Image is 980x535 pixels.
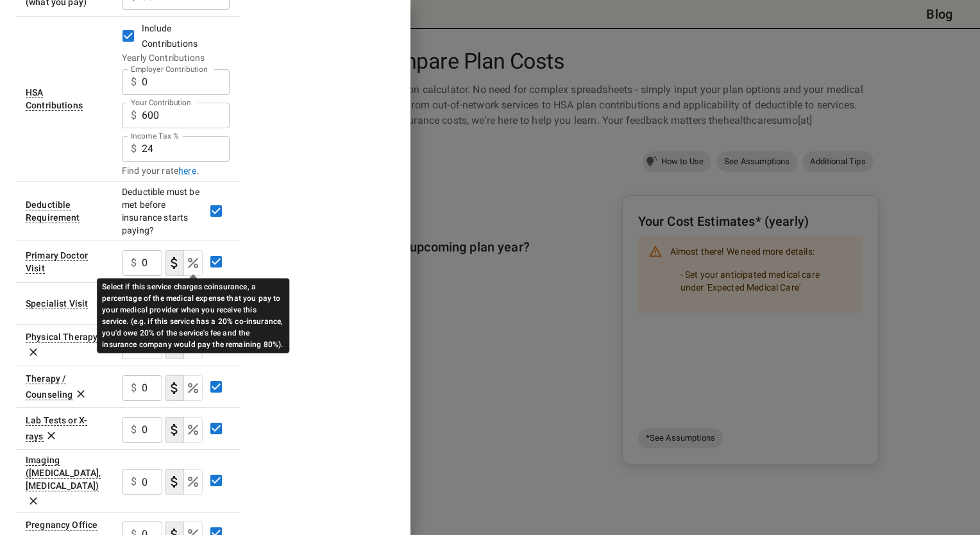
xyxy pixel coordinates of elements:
svg: Select if this service charges a copay (or copayment), a set dollar amount (e.g. $30) you pay to ... [167,380,182,396]
a: here [178,164,196,177]
button: copayment [165,469,184,495]
label: Employer Contribution [131,64,208,74]
svg: Select if this service charges a copay (or copayment), a set dollar amount (e.g. $30) you pay to ... [167,255,182,271]
button: coinsurance [183,250,203,276]
button: copayment [165,375,184,401]
div: cost type [165,250,203,276]
button: coinsurance [183,469,203,495]
p: $ [131,74,137,90]
button: coinsurance [183,375,203,401]
svg: Select if this service charges coinsurance, a percentage of the medical expense that you pay to y... [185,380,201,396]
div: Select if this service charges coinsurance, a percentage of the medical expense that you pay to y... [97,278,289,353]
div: Leave the checkbox empty if you don't what an HSA (Health Savings Account) is. If the insurance p... [26,87,83,111]
p: $ [131,108,137,123]
div: Sometimes called 'Specialist' or 'Specialist Office Visit'. This is a visit to a doctor with a sp... [26,298,88,309]
div: This option will be 'Yes' for most plans. If your plan details say something to the effect of 'de... [26,200,80,223]
div: Find your rate . [122,164,230,177]
p: $ [131,474,137,489]
label: Income Tax % [131,130,179,141]
button: copayment [165,250,184,276]
div: Visit to your primary doctor for general care (also known as a Primary Care Provider, Primary Car... [26,250,88,274]
div: Imaging (MRI, PET, CT) [26,455,101,491]
div: Lab Tests or X-rays [26,415,87,442]
div: cost type [165,375,203,401]
div: Physical Therapy [26,332,97,343]
svg: Select if this service charges coinsurance, a percentage of the medical expense that you pay to y... [185,422,201,437]
div: cost type [165,417,203,443]
div: Deductible must be met before insurance starts paying? [122,185,203,237]
svg: Select if this service charges a copay (or copayment), a set dollar amount (e.g. $30) you pay to ... [167,474,182,489]
button: coinsurance [183,417,203,443]
svg: Select if this service charges coinsurance, a percentage of the medical expense that you pay to y... [185,474,201,489]
p: $ [131,422,137,437]
div: cost type [165,469,203,495]
p: $ [131,380,137,396]
svg: Select if this service charges coinsurance, a percentage of the medical expense that you pay to y... [185,255,201,271]
label: Your Contribution [131,97,191,108]
span: Include Contributions [142,23,198,49]
div: A behavioral health therapy session. [26,373,73,400]
div: Yearly Contributions [122,51,230,64]
svg: Select if this service charges a copay (or copayment), a set dollar amount (e.g. $30) you pay to ... [167,422,182,437]
p: $ [131,141,137,157]
p: $ [131,255,137,271]
button: copayment [165,417,184,443]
